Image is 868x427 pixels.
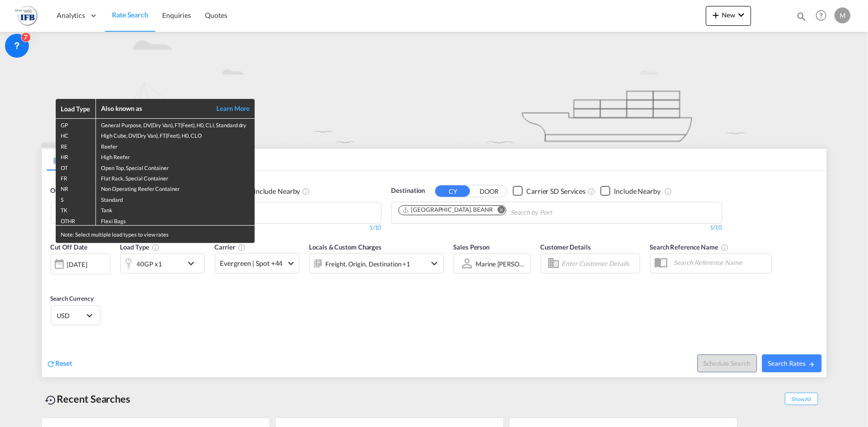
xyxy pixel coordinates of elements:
td: RE [56,140,96,151]
td: FR [56,172,96,182]
td: OTHR [56,215,96,226]
div: Also known as [101,104,205,113]
td: GP [56,119,96,130]
td: Standard [96,193,255,204]
td: NR [56,182,96,193]
td: HR [56,151,96,161]
th: Load Type [56,99,96,118]
a: Learn More [205,104,250,113]
td: Non Operating Reefer Container [96,182,255,193]
td: Open Top, Special Container [96,162,255,172]
td: Flat Rack, Special Container [96,172,255,182]
td: S [56,193,96,204]
td: OT [56,162,96,172]
td: TK [56,204,96,214]
td: High Cube, DV(Dry Van), FT(Feet), H0, CLO [96,129,255,140]
td: Flexi Bags [96,215,255,226]
div: Note: Select multiple load types to view rates [56,226,255,243]
td: Reefer [96,140,255,151]
td: General Purpose, DV(Dry Van), FT(Feet), H0, CLI, Standard dry [96,119,255,130]
td: HC [56,129,96,140]
td: High Reefer [96,151,255,161]
td: Tank [96,204,255,214]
